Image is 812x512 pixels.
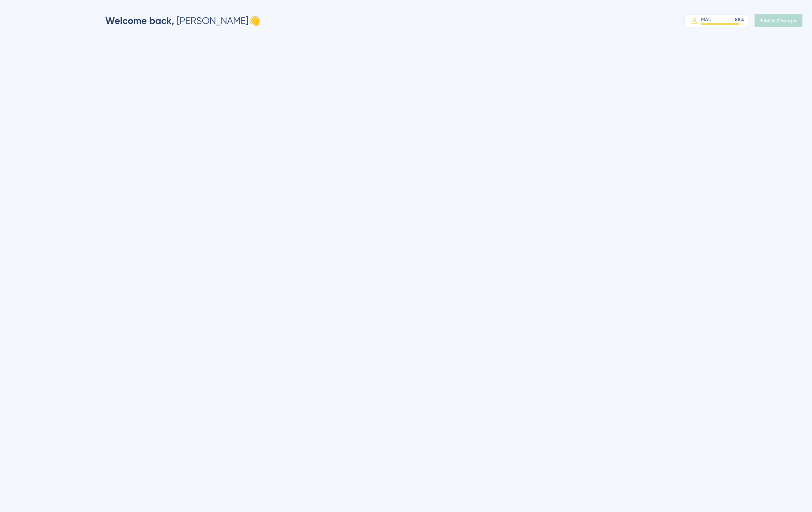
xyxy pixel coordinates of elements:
[701,16,711,23] div: MAU
[105,15,174,26] span: Welcome back,
[105,14,261,27] div: [PERSON_NAME] 👋
[735,16,744,23] div: 88 %
[759,18,798,24] span: Publish Changes
[755,14,802,27] button: Publish Changes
